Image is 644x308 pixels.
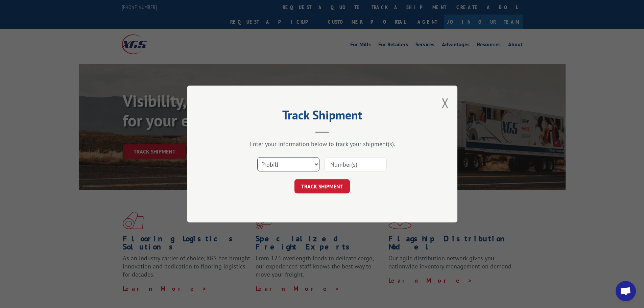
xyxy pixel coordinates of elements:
input: Number(s) [325,157,387,171]
div: Open chat [616,281,636,301]
button: Close modal [442,94,449,112]
button: TRACK SHIPMENT [294,179,350,193]
h2: Track Shipment [221,110,424,123]
div: Enter your information below to track your shipment(s). [221,140,424,148]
